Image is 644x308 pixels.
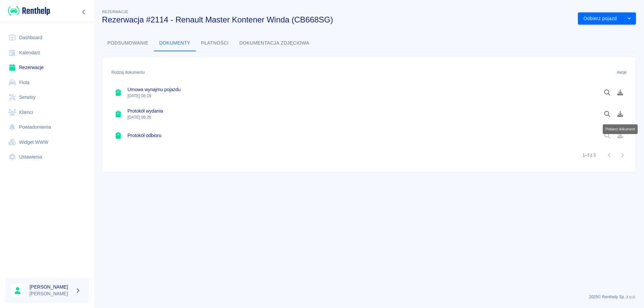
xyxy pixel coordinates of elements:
[601,108,614,120] button: Podgląd dokumentu
[102,10,128,14] span: Rezerwacje
[614,87,627,98] button: Pobierz dokument
[102,294,636,300] p: 2025 © Renthelp Sp. z o.o.
[127,114,163,120] p: [DATE] 06:26
[154,35,196,51] button: Dokumenty
[614,108,627,120] button: Pobierz dokument
[5,45,89,60] a: Kalendarz
[617,63,627,82] div: Akcje
[5,5,50,16] a: Renthelp logo
[196,35,234,51] button: Płatności
[591,63,630,82] div: Akcje
[111,63,145,82] div: Rodzaj dokumentu
[5,120,89,135] a: Powiadomienia
[603,124,638,134] div: Pobierz dokument
[127,108,163,114] h6: Protokół wydania
[79,8,89,16] button: Zwiń nawigację
[5,90,89,105] a: Serwisy
[583,152,596,158] p: 1–3 z 3
[8,5,50,16] img: Renthelp logo
[623,12,636,25] button: drop-down
[5,60,89,75] a: Rezerwacje
[102,35,154,51] button: Podsumowanie
[234,35,315,51] button: Dokumentacja zdjęciowa
[578,12,623,25] button: Odbierz pojazd
[127,86,180,93] h6: Umowa wynajmu pojazdu
[102,15,573,24] h3: Rezerwacja #2114 - Renault Master Kontener Winda (CB668SG)
[5,30,89,45] a: Dashboard
[127,93,180,99] p: [DATE] 06:18
[5,105,89,120] a: Klienci
[30,290,72,297] p: [PERSON_NAME]
[5,135,89,150] a: Widget WWW
[5,149,89,165] a: Ustawienia
[5,75,89,90] a: Flota
[601,87,614,98] button: Podgląd dokumentu
[127,132,161,139] h6: Protokół odbioru
[30,284,72,290] h6: [PERSON_NAME]
[108,63,591,82] div: Rodzaj dokumentu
